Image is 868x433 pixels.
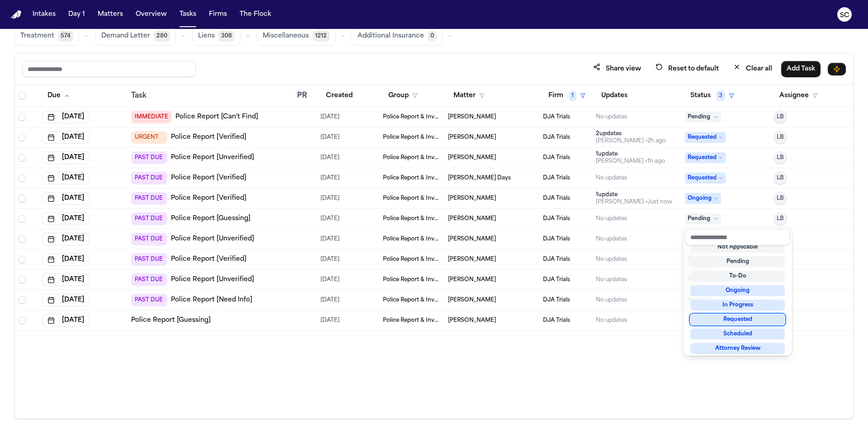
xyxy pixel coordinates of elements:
[690,343,785,354] div: Attorney Review
[690,285,785,296] div: Ongoing
[690,300,785,311] div: In Progress
[690,242,785,253] div: Not Applicable
[690,271,785,282] div: To-Do
[690,314,785,325] div: Requested
[690,329,785,339] div: Scheduled
[690,256,785,267] div: Pending
[685,213,721,224] span: Pending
